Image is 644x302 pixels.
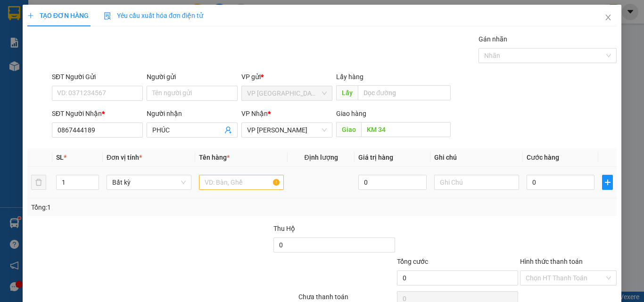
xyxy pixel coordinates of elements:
[79,45,130,57] li: (c) 2017
[112,175,186,189] span: Bất kỳ
[247,86,327,100] span: VP Sài Gòn
[56,154,64,161] span: SL
[434,175,519,190] input: Ghi Chú
[336,110,366,117] span: Giao hàng
[358,154,393,161] span: Giá trị hàng
[520,258,583,265] label: Hình thức thanh toán
[397,258,428,265] span: Tổng cước
[361,122,451,137] input: Dọc đường
[241,72,332,82] div: VP gửi
[52,108,143,119] div: SĐT Người Nhận
[107,154,142,161] span: Đơn vị tính
[147,72,238,82] div: Người gửi
[27,12,89,19] span: TẠO ĐƠN HÀNG
[147,108,238,119] div: Người nhận
[336,85,358,100] span: Lấy
[358,85,451,100] input: Dọc đường
[79,36,130,43] b: [DOMAIN_NAME]
[336,73,363,81] span: Lấy hàng
[224,126,232,134] span: user-add
[479,35,507,43] label: Gán nhãn
[304,154,338,161] span: Định lượng
[61,14,91,90] b: BIÊN NHẬN GỬI HÀNG HÓA
[27,12,34,19] span: plus
[247,123,327,137] span: VP Phan Thiết
[104,12,203,19] span: Yêu cầu xuất hóa đơn điện tử
[273,225,295,232] span: Thu Hộ
[241,110,268,117] span: VP Nhận
[102,12,125,34] img: logo.jpg
[604,14,612,21] span: close
[603,179,612,186] span: plus
[31,175,46,190] button: delete
[430,148,523,167] th: Ghi chú
[104,12,111,20] img: icon
[358,175,426,190] input: 0
[199,154,230,161] span: Tên hàng
[336,122,361,137] span: Giao
[12,61,53,105] b: [PERSON_NAME]
[527,154,559,161] span: Cước hàng
[31,202,249,212] div: Tổng: 1
[52,72,143,82] div: SĐT Người Gửi
[199,175,284,190] input: VD: Bàn, Ghế
[595,5,621,31] button: Close
[602,175,613,190] button: plus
